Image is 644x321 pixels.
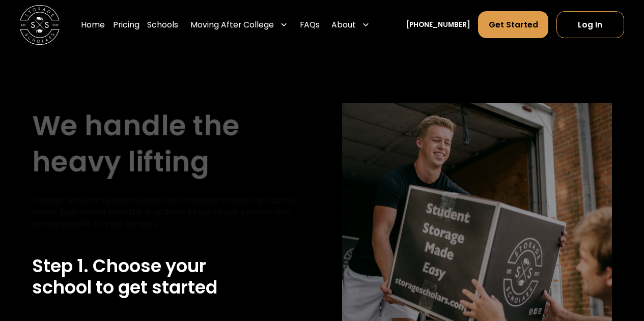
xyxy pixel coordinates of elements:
[331,19,356,31] div: About
[32,107,302,180] h1: We handle the heavy lifting
[113,11,139,39] a: Pricing
[32,194,302,230] div: Storage Scholars serves students at campuses across the country. Select your school from the drop...
[32,255,302,298] h2: Step 1. Choose your school to get started
[478,11,548,38] a: Get Started
[186,11,292,39] div: Moving After College
[300,11,320,39] a: FAQs
[406,20,470,31] a: [PHONE_NUMBER]
[190,19,274,31] div: Moving After College
[147,11,178,39] a: Schools
[20,5,60,45] a: home
[20,5,60,45] img: Storage Scholars main logo
[327,11,374,39] div: About
[81,11,105,39] a: Home
[556,11,624,38] a: Log In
